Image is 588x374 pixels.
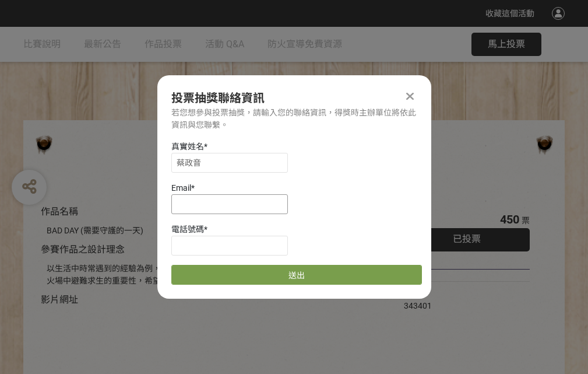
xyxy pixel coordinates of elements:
[500,212,519,226] span: 450
[145,27,182,62] a: 作品投票
[267,27,342,62] a: 防火宣導免費資源
[205,39,244,50] span: 活動 Q&A
[84,27,121,62] a: 最新公告
[171,107,417,131] div: 若您想參與投票抽獎，請輸入您的聯絡資訊，得獎時主辦單位將依此資訊與您聯繫。
[84,39,121,50] span: 最新公告
[205,27,244,62] a: 活動 Q&A
[47,263,369,287] div: 以生活中時常遇到的經驗為例，透過對比的方式宣傳住宅用火災警報器、家庭逃生計畫及火場中避難求生的重要性，希望透過趣味的短影音讓更多人認識到更多的防火觀念。
[41,206,78,217] span: 作品名稱
[171,265,422,285] button: 送出
[41,294,78,305] span: 影片網址
[23,39,61,50] span: 比賽說明
[267,39,342,50] span: 防火宣導免費資源
[41,244,125,255] span: 參賽作品之設計理念
[145,39,182,50] span: 作品投票
[171,225,204,234] span: 電話號碼
[171,142,204,151] span: 真實姓名
[435,288,493,299] iframe: Facebook Share
[453,233,481,244] span: 已投票
[23,27,61,62] a: 比賽說明
[488,39,525,50] span: 馬上投票
[485,9,534,18] span: 收藏這個活動
[47,225,369,237] div: BAD DAY (需要守護的一天)
[522,216,530,225] span: 票
[171,89,417,107] div: 投票抽獎聯絡資訊
[171,183,191,193] span: Email
[471,33,541,56] button: 馬上投票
